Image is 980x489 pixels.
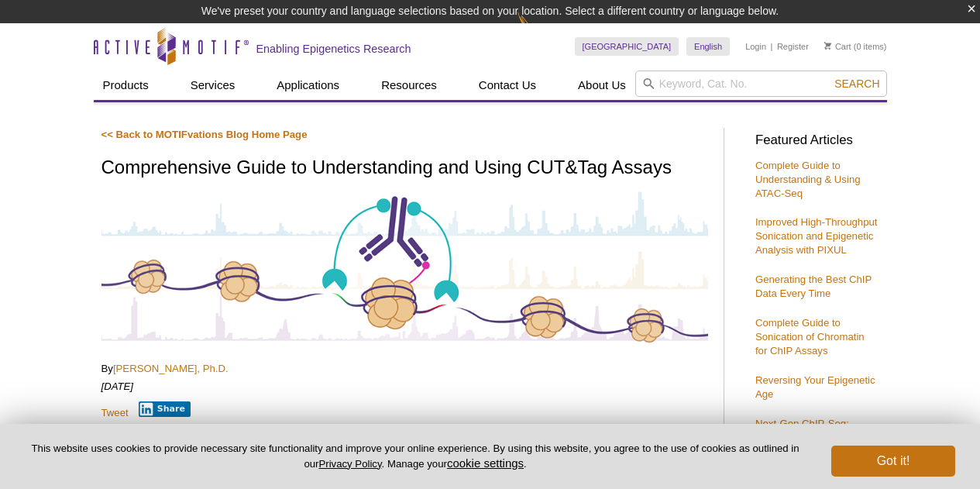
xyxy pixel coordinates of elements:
a: Improved High-Throughput Sonication and Epigenetic Analysis with PIXUL [755,216,878,256]
button: Search [830,77,884,91]
li: (0 items) [824,37,887,56]
img: Antibody-Based Tagmentation Notes [101,189,708,344]
button: Got it! [831,446,955,477]
a: Resources [372,71,446,100]
p: By [101,362,708,376]
a: Contact Us [469,71,545,100]
img: Your Cart [824,42,831,50]
a: Products [94,71,158,100]
a: About Us [569,71,635,100]
h1: Comprehensive Guide to Understanding and Using CUT&Tag Assays [101,157,708,180]
a: English [686,37,730,56]
h3: Featured Articles [755,134,879,147]
a: << Back to MOTIFvations Blog Home Page [101,129,308,140]
a: Services [181,71,245,100]
a: [PERSON_NAME], Ph.D. [113,363,229,374]
a: Register [777,41,809,52]
em: [DATE] [101,381,134,392]
a: Login [745,41,766,52]
p: This website uses cookies to provide necessary site functionality and improve your online experie... [25,442,806,471]
button: cookie settings [447,456,524,470]
span: Search [834,77,879,90]
a: Privacy Policy [318,458,381,470]
button: Share [139,401,191,417]
li: | [771,37,773,56]
a: [GEOGRAPHIC_DATA] [575,37,679,56]
a: Complete Guide to Sonication of Chromatin for ChIP Assays [755,317,865,356]
img: Change Here [518,12,559,48]
a: Applications [267,71,349,100]
a: Reversing Your Epigenetic Age [755,374,875,400]
a: Tweet [101,407,129,418]
a: Next-Gen ChIP-Seq: Genome-Wide Single-Cell Analysis with Antibody-Guided Chromatin Tagmentation M... [755,418,873,485]
input: Keyword, Cat. No. [635,71,887,97]
h2: Enabling Epigenetics Research [256,42,411,56]
a: Cart [824,41,851,52]
a: Generating the Best ChIP Data Every Time [755,274,872,299]
a: Complete Guide to Understanding & Using ATAC-Seq [755,160,861,199]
